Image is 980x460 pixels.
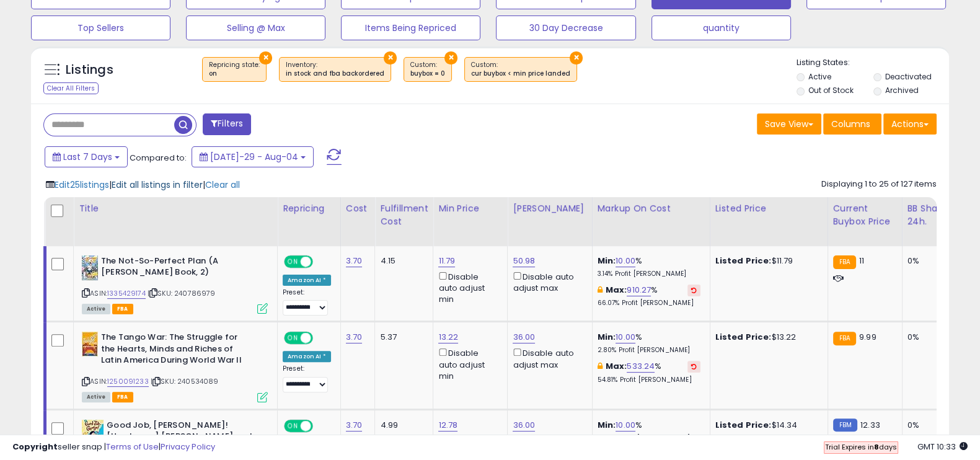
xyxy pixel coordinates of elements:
[438,331,458,343] a: 13.22
[606,360,627,372] b: Max:
[82,420,104,445] img: 51TJakJWzEL._SL40_.jpg
[883,113,937,135] button: Actions
[311,333,331,343] span: OFF
[833,255,856,269] small: FBA
[833,202,897,228] div: Current Buybox Price
[831,118,870,130] span: Columns
[598,299,700,307] p: 66.07% Profit [PERSON_NAME]
[616,419,635,431] a: 10.00
[112,179,203,191] span: Edit all listings in filter
[598,419,616,431] b: Min:
[438,255,455,267] a: 11.79
[907,332,948,343] div: 0%
[825,442,897,452] span: Trial Expires in days
[112,392,133,402] span: FBA
[715,332,818,343] div: $13.22
[496,15,635,40] button: 30 Day Decrease
[598,202,705,215] div: Markup on Cost
[471,69,570,78] div: cur buybox < min price landed
[82,332,268,400] div: ASIN:
[715,255,818,267] div: $11.79
[885,71,932,82] label: Deactivated
[31,15,170,40] button: Top Sellers
[148,288,216,298] span: | SKU: 240786979
[12,441,215,453] div: seller snap | |
[821,179,937,190] div: Displaying 1 to 25 of 127 items
[598,376,700,384] p: 54.81% Profit [PERSON_NAME]
[808,71,831,82] label: Active
[63,151,112,163] span: Last 7 Days
[598,255,616,267] b: Min:
[616,255,635,267] a: 10.00
[259,51,272,64] button: ×
[346,419,363,431] a: 3.70
[833,418,857,431] small: FBM
[311,256,331,267] span: OFF
[907,420,948,431] div: 0%
[341,15,480,40] button: Items Being Repriced
[715,255,772,267] b: Listed Price:
[82,392,110,402] span: All listings currently available for purchase on Amazon
[410,69,445,78] div: buybox = 0
[513,202,586,215] div: [PERSON_NAME]
[384,51,397,64] button: ×
[45,146,128,167] button: Last 7 Days
[471,60,570,79] span: Custom:
[627,360,655,373] a: 533.24
[101,255,252,281] b: The Not-So-Perfect Plan (A [PERSON_NAME] Book, 2)
[438,270,498,306] div: Disable auto adjust min
[82,255,268,313] div: ASIN:
[107,376,149,387] a: 1250091233
[186,15,325,40] button: Selling @ Max
[82,304,110,314] span: All listings currently available for purchase on Amazon
[592,197,710,246] th: The percentage added to the cost of goods (COGS) that forms the calculator for Min & Max prices.
[860,419,880,431] span: 12.33
[107,288,146,299] a: 1335429174
[380,255,423,267] div: 4.15
[627,284,651,296] a: 910.27
[130,152,187,164] span: Compared to:
[598,346,700,355] p: 2.80% Profit [PERSON_NAME]
[715,419,772,431] b: Listed Price:
[283,202,335,215] div: Repricing
[205,179,240,191] span: Clear all
[55,179,109,191] span: Edit 25 listings
[283,288,331,316] div: Preset:
[823,113,881,135] button: Columns
[859,331,876,343] span: 9.99
[286,60,384,79] span: Inventory :
[885,85,919,95] label: Archived
[651,15,791,40] button: quantity
[598,270,700,278] p: 3.14% Profit [PERSON_NAME]
[598,332,700,355] div: %
[286,69,384,78] div: in stock and fba backordered
[285,420,301,431] span: ON
[283,365,331,392] div: Preset:
[598,420,700,443] div: %
[874,442,879,452] b: 8
[859,255,864,267] span: 11
[283,351,331,362] div: Amazon AI *
[616,331,635,343] a: 10.00
[797,57,949,69] p: Listing States:
[380,202,428,228] div: Fulfillment Cost
[513,270,582,294] div: Disable auto adjust max
[715,331,772,343] b: Listed Price:
[161,441,215,453] a: Privacy Policy
[513,346,582,370] div: Disable auto adjust max
[715,202,823,215] div: Listed Price
[513,419,535,431] a: 36.00
[513,331,535,343] a: 36.00
[112,304,133,314] span: FBA
[833,332,856,345] small: FBA
[438,346,498,382] div: Disable auto adjust min
[12,441,58,453] strong: Copyright
[808,85,854,95] label: Out of Stock
[209,69,260,78] div: on
[598,361,700,384] div: %
[598,285,700,307] div: %
[917,441,968,453] span: 2025-08-12 10:33 GMT
[66,61,113,79] h5: Listings
[757,113,821,135] button: Save View
[210,151,298,163] span: [DATE]-29 - Aug-04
